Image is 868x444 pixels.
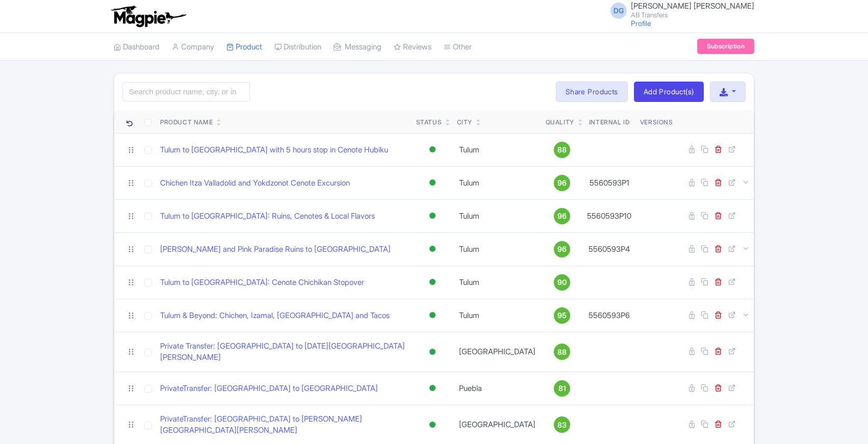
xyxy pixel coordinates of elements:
[114,33,160,61] a: Dashboard
[557,177,567,189] span: 96
[160,341,408,363] a: Private Transfer: [GEOGRAPHIC_DATA] to [DATE][GEOGRAPHIC_DATA][PERSON_NAME]
[160,277,364,289] a: Tulum to [GEOGRAPHIC_DATA]: Cenote Chichikan Stopover
[160,118,213,127] div: Product Name
[427,175,438,190] div: Active
[557,420,567,431] span: 83
[556,82,628,102] a: Share Products
[453,372,542,405] td: Puebla
[558,383,566,394] span: 81
[172,33,214,61] a: Company
[160,413,408,436] a: PrivateTransfer: [GEOGRAPHIC_DATA] to [PERSON_NAME][GEOGRAPHIC_DATA][PERSON_NAME]
[453,332,542,372] td: [GEOGRAPHIC_DATA]
[427,208,438,223] div: Active
[546,380,579,397] a: 81
[546,307,579,324] a: 95
[274,33,321,61] a: Distribution
[453,133,542,166] td: Tulum
[453,299,542,332] td: Tulum
[427,345,438,359] div: Active
[583,166,636,199] td: 5560593P1
[546,208,579,224] a: 96
[557,347,567,358] span: 88
[697,39,754,54] a: Subscription
[427,381,438,396] div: Active
[427,275,438,290] div: Active
[427,308,438,323] div: Active
[546,118,574,127] div: Quality
[334,33,381,61] a: Messaging
[546,175,579,191] a: 96
[453,232,542,266] td: Tulum
[453,166,542,199] td: Tulum
[160,383,378,395] a: PrivateTransfer: [GEOGRAPHIC_DATA] to [GEOGRAPHIC_DATA]
[444,33,472,61] a: Other
[557,211,567,222] span: 96
[604,2,754,18] a: DG [PERSON_NAME] [PERSON_NAME] AB Transfers
[109,5,188,28] img: logo-ab69f6fb50320c5b225c76a69d11143b.png
[631,1,754,11] span: [PERSON_NAME] [PERSON_NAME]
[636,110,677,134] th: Versions
[453,199,542,232] td: Tulum
[160,244,391,255] a: [PERSON_NAME] and Pink Paradise Ruins to [GEOGRAPHIC_DATA]
[427,242,438,256] div: Active
[546,142,579,158] a: 88
[122,82,250,101] input: Search product name, city, or interal id
[631,12,754,18] small: AB Transfers
[546,416,579,433] a: 83
[160,177,350,189] a: Chichen Itza Valladolid and Yokdzonot Cenote Excursion
[557,144,567,155] span: 88
[416,118,442,127] div: Status
[226,33,262,61] a: Product
[546,241,579,257] a: 96
[557,277,567,288] span: 90
[583,110,636,134] th: Internal ID
[583,199,636,232] td: 5560593P10
[394,33,431,61] a: Reviews
[457,118,472,127] div: City
[557,310,567,321] span: 95
[546,344,579,360] a: 88
[583,299,636,332] td: 5560593P6
[583,232,636,266] td: 5560593P4
[427,142,438,157] div: Active
[160,310,390,322] a: Tulum & Beyond: Chichen, Izamal, [GEOGRAPHIC_DATA] and Tacos
[427,417,438,432] div: Active
[610,3,627,19] span: DG
[557,244,567,255] span: 96
[631,19,651,28] a: Profile
[160,211,375,222] a: Tulum to [GEOGRAPHIC_DATA]: Ruins, Cenotes & Local Flavors
[634,82,704,102] a: Add Product(s)
[453,266,542,299] td: Tulum
[546,274,579,291] a: 90
[160,144,388,156] a: Tulum to [GEOGRAPHIC_DATA] with 5 hours stop in Cenote Hubiku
